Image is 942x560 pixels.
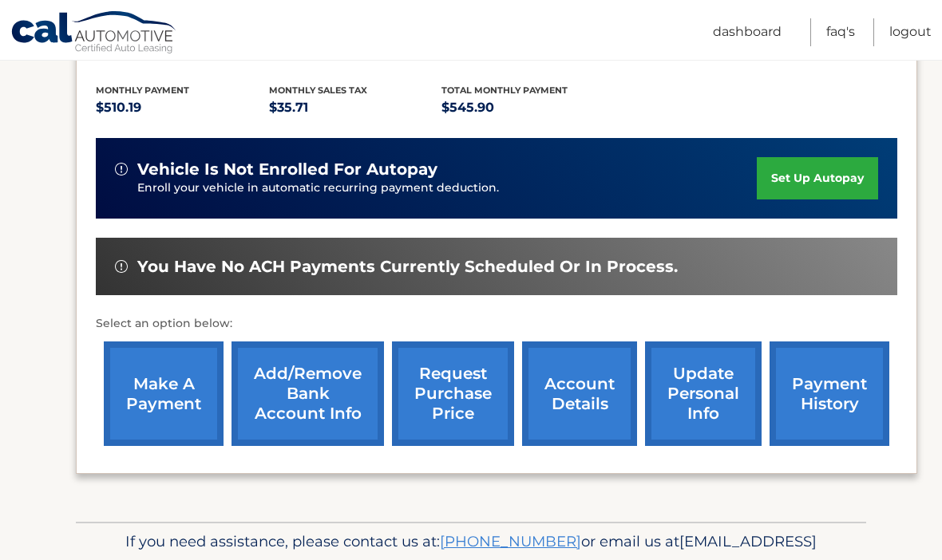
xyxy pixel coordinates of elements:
[115,163,128,175] img: alert-white.svg
[137,257,678,277] span: You have no ACH payments currently scheduled or in process.
[645,341,762,446] a: update personal info
[441,85,568,96] span: Total Monthly Payment
[826,18,855,46] a: FAQ's
[757,157,878,199] a: set up autopay
[232,341,384,446] a: Add/Remove bank account info
[10,10,178,57] a: Cal Automotive
[770,341,889,446] a: payment history
[440,532,581,550] a: [PHONE_NUMBER]
[137,160,437,179] span: vehicle is not enrolled for autopay
[269,97,442,119] p: $35.71
[889,18,932,46] a: Logout
[104,341,224,446] a: make a payment
[713,18,782,46] a: Dashboard
[392,341,514,446] a: request purchase price
[441,97,615,119] p: $545.90
[96,314,897,333] p: Select an option below:
[269,85,367,96] span: Monthly sales Tax
[96,85,189,96] span: Monthly Payment
[522,341,637,446] a: account details
[115,260,128,273] img: alert-white.svg
[96,97,269,119] p: $510.19
[137,179,757,197] p: Enroll your vehicle in automatic recurring payment deduction.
